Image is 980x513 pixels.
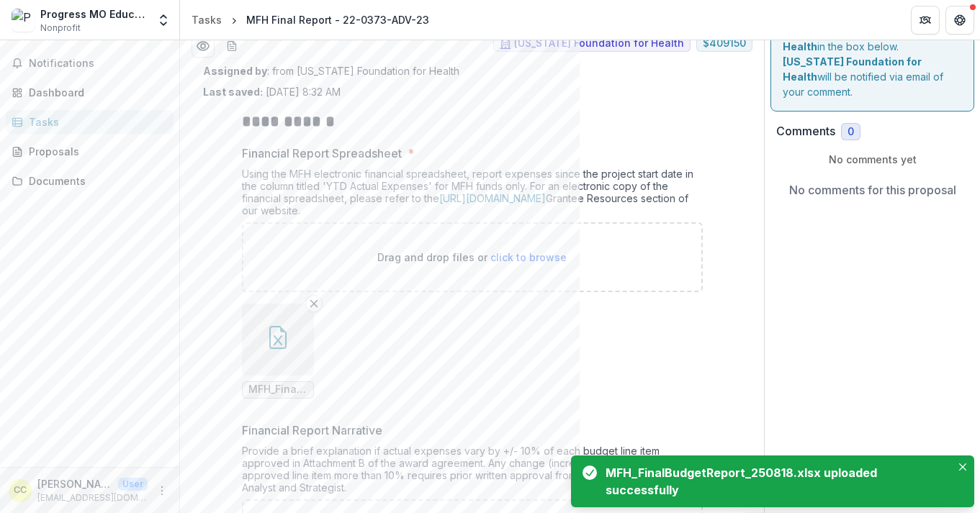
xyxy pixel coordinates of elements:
div: MFH_FinalBudgetReport_250818.xlsx uploaded successfully [606,464,945,499]
p: No comments yet [776,152,968,167]
span: click to browse [490,251,567,263]
a: Tasks [6,110,174,134]
p: User [118,478,148,491]
span: $ 409150 [703,37,746,50]
div: Proposals [29,144,162,159]
button: Remove File [305,295,323,312]
a: Tasks [186,9,228,30]
div: Claire Cook-Callen [14,486,27,495]
div: Progress MO Education Fund [40,6,148,22]
strong: Assigned by [203,65,267,77]
p: [EMAIL_ADDRESS][DOMAIN_NAME] [37,491,148,504]
strong: [US_STATE] Foundation for Health [783,55,922,83]
h2: Comments [776,124,835,138]
strong: Last saved: [203,86,263,98]
div: Tasks [29,114,162,130]
div: Remove FileMFH_FinalBudgetReport_250818.xlsx [242,304,314,399]
p: Financial Report Spreadsheet [242,145,402,162]
div: Documents [29,173,162,189]
p: Financial Report Narrative [242,422,382,439]
span: Notifications [29,58,168,70]
div: Provide a brief explanation if actual expenses vary by +/- 10% of each budget line item approved ... [242,445,703,499]
button: Get Help [945,6,974,35]
span: Nonprofit [40,22,81,35]
a: Proposals [6,140,174,163]
a: [URL][DOMAIN_NAME] [439,192,546,204]
div: Tasks [192,12,222,27]
p: Drag and drop files or [377,250,567,265]
a: Documents [6,169,174,193]
div: Notifications-bottom-right [565,450,980,513]
p: : from [US_STATE] Foundation for Health [203,63,741,78]
button: Notifications [6,52,174,75]
button: Partners [911,6,940,35]
button: Open entity switcher [153,6,174,35]
p: [DATE] 8:32 AM [203,84,341,99]
span: MFH_FinalBudgetReport_250818.xlsx [248,383,307,396]
a: Dashboard [6,81,174,104]
button: download-word-button [220,35,243,58]
button: Preview 4e8ade69-de20-44c3-a14e-106a03499993.pdf [192,35,215,58]
nav: breadcrumb [186,9,435,30]
button: More [153,482,171,499]
div: MFH Final Report - 22-0373-ADV-23 [246,12,429,27]
span: [US_STATE] Foundation for Health [514,37,684,50]
span: 0 [848,126,854,138]
div: Dashboard [29,85,162,100]
p: No comments for this proposal [789,181,956,199]
div: Using the MFH electronic financial spreadsheet, report expenses since the project start date in t... [242,168,703,222]
img: Progress MO Education Fund [12,9,35,32]
button: Close [954,458,971,476]
p: [PERSON_NAME] [37,476,112,491]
